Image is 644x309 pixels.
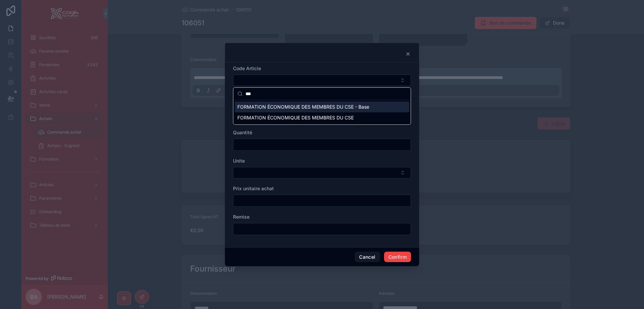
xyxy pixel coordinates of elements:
[233,214,250,220] span: Remise
[233,65,261,71] span: Code Article
[233,100,411,124] div: Suggestions
[233,186,274,191] span: Prix unitaire achat
[233,158,245,164] span: Unite
[384,252,411,262] button: Confirm
[233,75,411,86] button: Select Button
[237,114,354,121] span: FORMATION ÉCONOMIQUE DES MEMBRES DU CSE
[233,130,252,135] span: Quantité
[355,252,380,262] button: Cancel
[233,167,411,178] button: Select Button
[237,104,369,110] span: FORMATION ÉCONOMIQUE DES MEMBRES DU CSE - Base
